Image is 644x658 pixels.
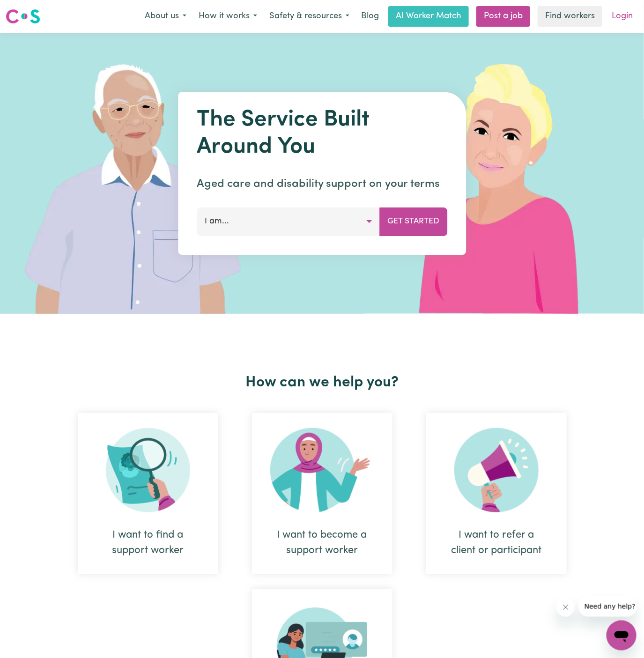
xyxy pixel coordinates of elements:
[556,598,575,617] iframe: Close message
[607,621,637,651] iframe: Button to launch messaging window
[270,428,374,512] img: Become Worker
[192,7,263,26] button: How it works
[449,527,544,558] div: I want to refer a client or participant
[197,107,447,161] h1: The Service Built Around You
[139,7,192,26] button: About us
[197,207,380,236] button: I am...
[379,207,447,236] button: Get Started
[6,8,40,25] img: Careseekers logo
[579,596,637,617] iframe: Message from company
[606,6,638,27] a: Login
[355,6,385,27] a: Blog
[6,6,40,27] a: Careseekers logo
[263,7,355,26] button: Safety & resources
[274,527,370,558] div: I want to become a support worker
[61,374,584,392] h2: How can we help you?
[426,413,567,574] div: I want to refer a client or participant
[78,413,218,574] div: I want to find a support worker
[388,6,469,27] a: AI Worker Match
[106,428,190,512] img: Search
[454,428,539,512] img: Refer
[197,176,447,192] p: Aged care and disability support on your terms
[538,6,602,27] a: Find workers
[100,527,196,558] div: I want to find a support worker
[476,6,530,27] a: Post a job
[252,413,392,574] div: I want to become a support worker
